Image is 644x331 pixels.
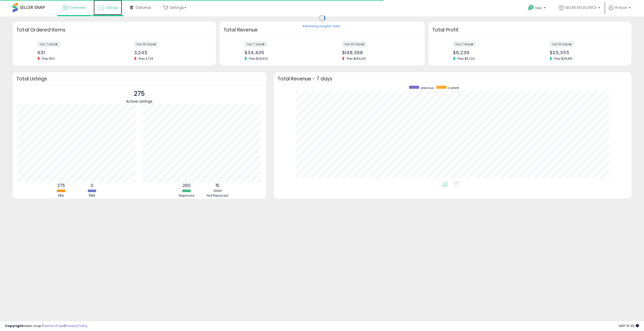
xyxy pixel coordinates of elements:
[183,183,191,189] b: 260
[550,50,623,55] div: $29,355
[136,56,156,61] span: Prev: 3,723
[37,41,60,47] label: last 7 days
[16,77,262,81] h3: Total Listings
[40,56,57,61] span: Prev: 652
[216,183,219,189] b: 15
[344,56,368,61] span: Prev: $160,231
[342,41,367,47] label: last 30 days
[77,193,107,198] div: FBM
[134,41,158,47] label: last 30 days
[453,41,476,47] label: last 7 days
[223,26,421,34] h3: Total Revenue
[615,5,627,10] span: Hi Noor
[342,50,416,55] div: $148,368
[528,5,534,11] i: Get Help
[550,41,574,47] label: last 30 days
[535,6,542,10] span: Help
[565,5,597,10] span: SELLER EXCELLENCE
[552,56,575,61] span: Prev: $29,165
[172,193,202,198] div: Repriced
[277,77,628,81] h3: Total Revenue - 7 days
[245,50,318,55] div: $34,405
[16,26,212,34] h3: Total Ordered Items
[136,5,151,10] span: DataHub
[69,5,86,10] span: Overview
[455,56,477,61] span: Prev: $5,724
[432,26,628,34] h3: Total Profit
[448,86,459,90] span: current
[524,1,551,16] a: Help
[46,193,76,198] div: FBA
[91,183,93,189] b: 0
[105,5,118,10] span: Listings
[421,86,434,90] span: previous
[134,50,207,55] div: 3,245
[245,41,267,47] label: last 7 days
[608,5,631,16] a: Hi Noor
[453,50,526,55] div: $6,239
[37,50,110,55] div: 631
[203,193,233,198] div: Not Repriced
[126,89,152,99] p: 275
[247,56,270,61] span: Prev: $29,422
[126,99,152,104] span: Active Listings
[57,183,65,189] b: 275
[303,24,342,29] div: Retrieving insights data..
